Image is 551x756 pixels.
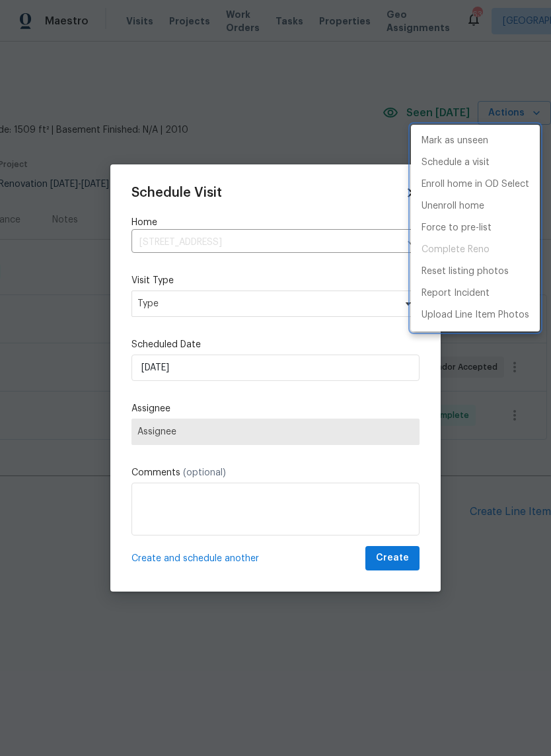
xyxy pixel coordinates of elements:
p: Mark as unseen [422,134,488,148]
p: Enroll home in OD Select [422,178,529,191]
p: Schedule a visit [422,156,490,170]
p: Reset listing photos [422,265,509,279]
span: Project is already completed [411,239,540,261]
p: Upload Line Item Photos [422,308,529,322]
p: Report Incident [422,287,490,300]
p: Force to pre-list [422,221,492,235]
p: Unenroll home [422,199,484,213]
